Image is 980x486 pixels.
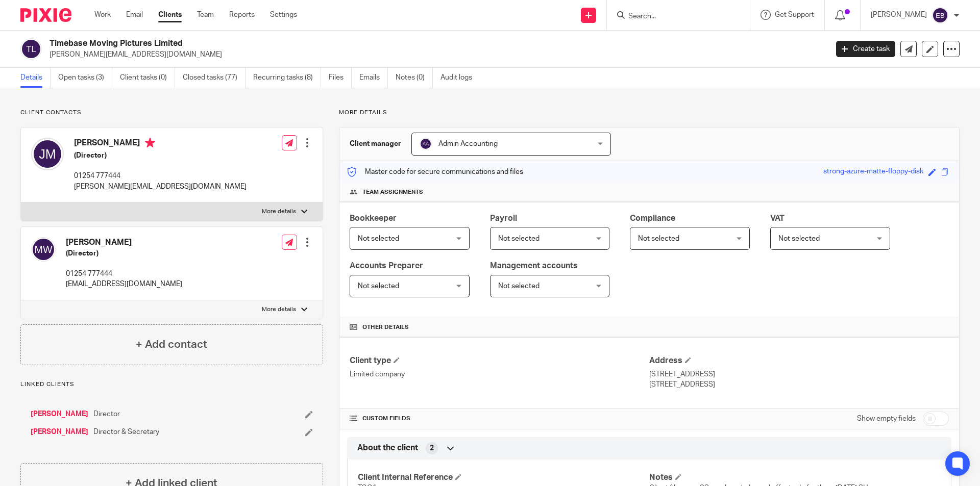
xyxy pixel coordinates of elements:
a: Work [94,10,111,20]
span: Compliance [630,214,675,222]
p: [PERSON_NAME][EMAIL_ADDRESS][DOMAIN_NAME] [74,182,247,192]
p: Limited company [350,369,649,379]
h5: (Director) [74,150,247,161]
a: Create task [836,41,895,57]
h4: + Add contact [136,337,207,352]
h4: CUSTOM FIELDS [350,415,649,423]
span: About the client [357,443,418,453]
span: Admin Accounting [438,140,498,147]
span: Not selected [358,235,399,242]
p: 01254 777444 [66,269,182,279]
span: Not selected [498,283,540,290]
a: Details [20,68,51,88]
h4: Address [649,355,949,366]
a: Settings [270,10,297,20]
img: Pixie [20,8,71,22]
span: Not selected [358,283,399,290]
span: Payroll [490,214,517,222]
a: Closed tasks (77) [183,68,246,88]
h4: Client Internal Reference [358,472,649,483]
p: [PERSON_NAME][EMAIL_ADDRESS][DOMAIN_NAME] [50,49,821,60]
h4: [PERSON_NAME] [74,138,247,150]
p: Client contacts [20,109,323,117]
span: Not selected [638,235,679,242]
span: Bookkeeper [350,214,397,222]
span: Director & Secretary [93,427,159,437]
a: [PERSON_NAME] [31,409,88,419]
p: 01254 777444 [74,171,247,181]
p: [STREET_ADDRESS] [649,379,949,390]
a: Team [197,10,214,20]
img: svg%3E [932,7,948,23]
i: Primary [145,138,155,148]
h4: Notes [649,472,941,483]
span: Other details [362,323,409,331]
span: Director [93,409,120,419]
img: svg%3E [31,138,64,170]
a: Emails [359,68,388,88]
a: Clients [158,10,182,20]
img: svg%3E [420,138,432,150]
span: VAT [770,214,785,222]
a: [PERSON_NAME] [31,427,88,437]
p: More details [262,305,296,314]
a: Open tasks (3) [58,68,112,88]
a: Client tasks (0) [120,68,175,88]
h5: (Director) [66,248,182,259]
input: Search [627,12,719,21]
img: svg%3E [31,237,56,262]
p: More details [262,208,296,216]
a: Audit logs [440,68,480,88]
h2: Timebase Moving Pictures Limited [50,38,667,49]
p: Linked clients [20,380,323,389]
p: Master code for secure communications and files [347,167,523,177]
p: [PERSON_NAME] [871,10,927,20]
span: 2 [430,443,434,453]
span: Team assignments [362,188,423,196]
span: Not selected [498,235,540,242]
h3: Client manager [350,139,401,149]
a: Recurring tasks (8) [253,68,321,88]
span: Get Support [775,11,814,18]
h4: Client type [350,355,649,366]
p: [STREET_ADDRESS] [649,369,949,379]
span: Not selected [778,235,820,242]
p: More details [339,109,960,117]
a: Files [329,68,352,88]
a: Notes (0) [396,68,433,88]
p: [EMAIL_ADDRESS][DOMAIN_NAME] [66,279,182,289]
a: Reports [229,10,255,20]
div: strong-azure-matte-floppy-disk [823,166,923,178]
img: svg%3E [20,38,42,60]
label: Show empty fields [857,414,916,424]
span: Accounts Preparer [350,262,423,270]
a: Email [126,10,143,20]
h4: [PERSON_NAME] [66,237,182,248]
span: Management accounts [490,262,578,270]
